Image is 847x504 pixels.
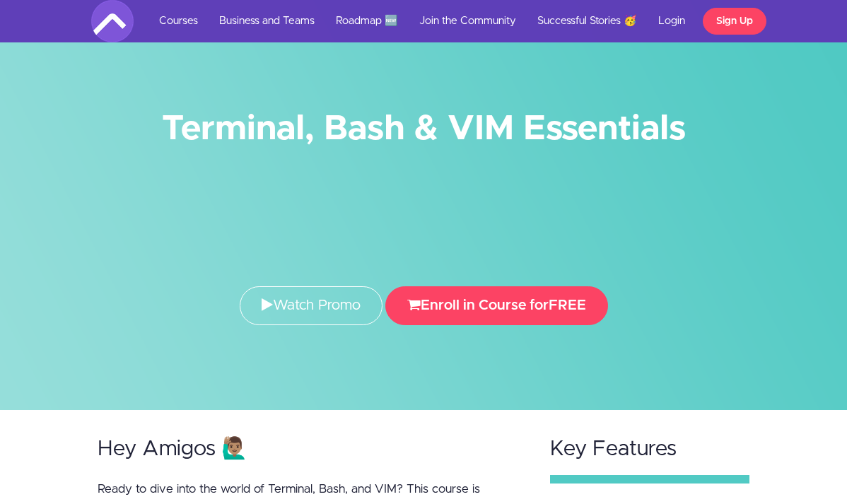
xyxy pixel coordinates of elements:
span: FREE [549,298,586,312]
h2: Hey Amigos 🙋🏽‍♂️ [98,438,523,461]
h1: Terminal, Bash & VIM Essentials [91,113,756,145]
h2: Key Features [550,438,749,461]
a: Watch Promo [240,286,382,325]
a: Sign Up [703,8,766,35]
button: Enroll in Course forFREE [385,286,608,325]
